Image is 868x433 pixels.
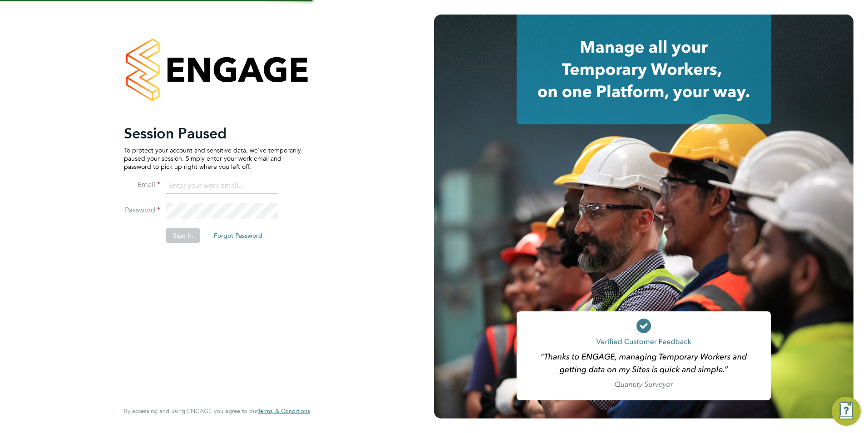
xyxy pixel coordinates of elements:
span: By accessing and using ENGAGE you agree to our [124,407,310,415]
a: Terms & Conditions [258,408,310,415]
label: Password [124,206,160,215]
button: Engage Resource Center [832,397,861,426]
input: Enter your work email... [166,178,278,194]
button: Forgot Password [207,228,270,243]
button: Sign In [166,228,200,243]
h2: Session Paused [124,124,301,143]
label: Email [124,180,160,190]
p: To protect your account and sensitive data, we've temporarily paused your session. Simply enter y... [124,146,301,171]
